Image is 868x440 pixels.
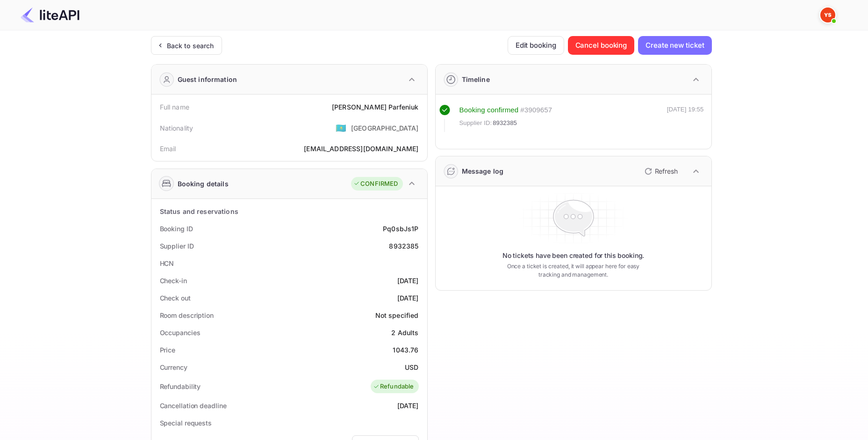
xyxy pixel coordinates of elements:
[508,36,564,55] button: Edit booking
[167,41,214,51] div: Back to search
[332,102,418,112] div: [PERSON_NAME] Parfeniuk
[160,418,212,428] div: Special requests
[820,7,835,22] img: Yandex Support
[336,119,346,136] span: United States
[160,345,176,355] div: Price
[353,179,398,189] div: CONFIRMED
[493,118,517,128] span: 8932385
[502,251,645,260] p: No tickets have been created for this booking.
[160,276,187,286] div: Check-in
[655,166,678,176] p: Refresh
[160,362,187,372] div: Currency
[160,123,194,133] div: Nationality
[462,74,490,84] div: Timeline
[21,7,79,22] img: LiteAPI Logo
[405,362,418,372] div: USD
[383,224,418,234] div: Pq0sbJs1P
[397,276,419,286] div: [DATE]
[160,258,174,268] div: HCN
[178,179,229,189] div: Booking details
[393,345,418,355] div: 1043.76
[373,382,414,391] div: Refundable
[462,166,504,176] div: Message log
[160,293,191,303] div: Check out
[639,164,681,179] button: Refresh
[500,262,647,279] p: Once a ticket is created, it will appear here for easy tracking and management.
[160,206,238,216] div: Status and reservations
[160,328,201,337] div: Occupancies
[375,310,419,320] div: Not specified
[459,118,492,128] span: Supplier ID:
[351,123,419,133] div: [GEOGRAPHIC_DATA]
[397,293,419,303] div: [DATE]
[459,105,519,116] div: Booking confirmed
[667,105,704,132] div: [DATE] 19:55
[160,241,194,251] div: Supplier ID
[304,144,418,154] div: [EMAIL_ADDRESS][DOMAIN_NAME]
[389,241,418,251] div: 8932385
[160,381,201,391] div: Refundability
[160,144,176,154] div: Email
[160,102,189,112] div: Full name
[160,401,227,411] div: Cancellation deadline
[160,310,214,320] div: Room description
[391,328,418,337] div: 2 Adults
[178,74,237,84] div: Guest information
[397,401,419,411] div: [DATE]
[160,224,193,234] div: Booking ID
[638,36,711,55] button: Create new ticket
[520,105,552,116] div: # 3909657
[568,36,635,55] button: Cancel booking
